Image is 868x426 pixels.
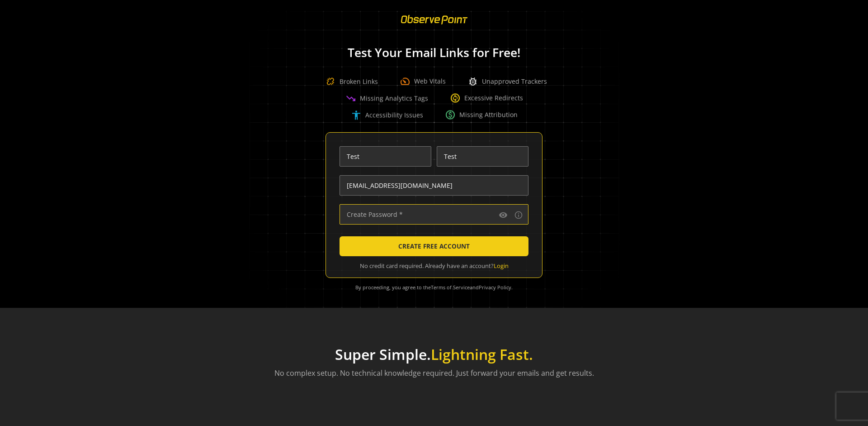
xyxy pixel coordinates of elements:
button: CREATE FREE ACCOUNT [340,236,528,256]
div: Web Vitals [400,76,446,87]
div: Broken Links [321,72,378,91]
span: CREATE FREE ACCOUNT [398,238,470,254]
a: Terms of Service [431,284,470,291]
input: Enter Email Address (name@work-email.com) * [340,175,528,196]
span: speed [400,76,410,87]
input: Enter First Name * [340,146,431,167]
input: Enter Last Name * [437,146,528,167]
span: accessibility [351,110,362,120]
a: Login [494,262,509,270]
mat-icon: info_outline [514,211,523,220]
mat-icon: visibility [499,211,508,220]
div: Accessibility Issues [351,110,423,120]
a: Privacy Policy [479,284,511,291]
span: paid [445,110,456,120]
div: Missing Attribution [445,110,518,120]
div: By proceeding, you agree to the and . [337,278,531,297]
h1: Super Simple. [274,346,594,363]
span: trending_down [345,93,356,104]
button: Password requirements [513,210,524,220]
span: Lightning Fast. [431,345,533,364]
a: ObservePoint Homepage [395,21,473,29]
img: Broken Link [321,72,340,91]
h1: Test Your Email Links for Free! [235,46,633,59]
span: change_circle [450,93,461,104]
span: bug_report [467,76,478,87]
div: No credit card required. Already have an account? [340,262,528,270]
p: No complex setup. No technical knowledge required. Just forward your emails and get results. [274,368,594,378]
input: Create Password * [340,204,528,225]
div: Excessive Redirects [450,93,523,104]
div: Missing Analytics Tags [345,93,428,104]
div: Unapproved Trackers [467,76,547,87]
